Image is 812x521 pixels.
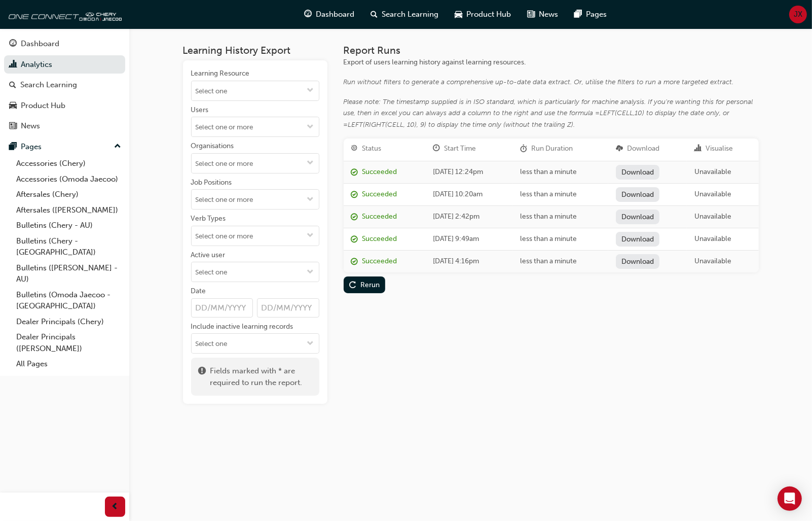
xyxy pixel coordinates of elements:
[4,137,125,156] button: Pages
[210,365,312,388] span: Fields marked with * are required to run the report.
[12,156,125,171] a: Accessories (Chery)
[362,4,447,25] a: search-iconSearch Learning
[303,190,319,209] button: toggle menu
[304,8,312,21] span: guage-icon
[9,101,17,111] span: car-icon
[520,256,601,267] div: less than a minute
[344,96,759,131] div: Please note: The timestamp supplied is in ISO standard, which is particularly for machine analysi...
[586,9,607,20] span: Pages
[12,287,125,314] a: Bulletins (Omoda Jaecoo - [GEOGRAPHIC_DATA])
[360,281,380,289] div: Rerun
[566,4,615,25] a: pages-iconPages
[12,314,125,330] a: Dealer Principals (Chery)
[192,262,319,282] input: Active usertoggle menu
[789,6,807,23] button: JX
[12,329,125,356] a: Dealer Principals ([PERSON_NAME])
[12,356,125,372] a: All Pages
[694,145,702,153] span: chart-icon
[520,211,601,223] div: less than a minute
[616,232,660,247] a: Download
[433,189,505,200] div: [DATE] 10:20am
[444,143,476,155] div: Start Time
[351,235,358,244] span: report_succeeded-icon
[303,117,319,136] button: toggle menu
[447,4,519,25] a: car-iconProduct Hub
[192,81,319,100] input: Learning Resourcetoggle menu
[371,8,378,21] span: search-icon
[466,9,511,20] span: Product Hub
[706,143,733,155] div: Visualise
[307,268,314,277] span: down-icon
[351,145,358,153] span: target-icon
[192,154,319,173] input: Organisationstoggle menu
[9,143,17,152] span: pages-icon
[694,212,731,221] span: Unavailable
[9,60,17,70] span: chart-icon
[344,276,386,293] button: Rerun
[303,154,319,173] button: toggle menu
[5,4,122,24] img: oneconnect
[316,9,354,20] span: Dashboard
[527,8,535,21] span: news-icon
[519,4,566,25] a: news-iconNews
[191,105,209,115] div: Users
[303,262,319,282] button: toggle menu
[616,187,660,202] a: Download
[21,120,40,132] div: News
[362,233,397,245] div: Succeeded
[191,68,250,79] div: Learning Resource
[303,226,319,246] button: toggle menu
[794,9,802,20] span: JX
[307,196,314,204] span: down-icon
[362,143,382,155] div: Status
[351,191,358,199] span: report_succeeded-icon
[4,117,125,135] a: News
[12,218,125,233] a: Bulletins (Chery - AU)
[191,214,226,224] div: Verb Types
[539,9,558,20] span: News
[9,40,17,49] span: guage-icon
[4,55,125,74] a: Analytics
[12,233,125,260] a: Bulletins (Chery - [GEOGRAPHIC_DATA])
[433,256,505,267] div: [DATE] 4:16pm
[616,254,660,269] a: Download
[21,141,42,153] div: Pages
[351,168,358,177] span: report_succeeded-icon
[114,140,121,153] span: up-icon
[344,45,759,56] h3: Report Runs
[520,189,601,200] div: less than a minute
[433,166,505,178] div: [DATE] 12:24pm
[616,145,623,153] span: download-icon
[303,334,319,353] button: toggle menu
[191,286,206,296] div: Date
[574,8,582,21] span: pages-icon
[9,81,16,90] span: search-icon
[192,117,319,136] input: Userstoggle menu
[307,159,314,168] span: down-icon
[531,143,573,155] div: Run Duration
[112,501,119,513] span: prev-icon
[520,145,527,153] span: duration-icon
[191,322,293,332] div: Include inactive learning records
[616,165,660,180] a: Download
[627,143,659,155] div: Download
[191,298,253,318] input: Date
[616,210,660,224] a: Download
[694,167,731,176] span: Unavailable
[307,123,314,132] span: down-icon
[191,141,234,151] div: Organisations
[362,166,397,178] div: Succeeded
[351,213,358,222] span: report_succeeded-icon
[257,298,319,318] input: Date
[20,79,77,91] div: Search Learning
[296,4,362,25] a: guage-iconDashboard
[362,189,397,200] div: Succeeded
[191,178,232,188] div: Job Positions
[382,9,438,20] span: Search Learning
[307,87,314,95] span: down-icon
[192,226,319,246] input: Verb Typestoggle menu
[12,260,125,287] a: Bulletins ([PERSON_NAME] - AU)
[4,76,125,94] a: Search Learning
